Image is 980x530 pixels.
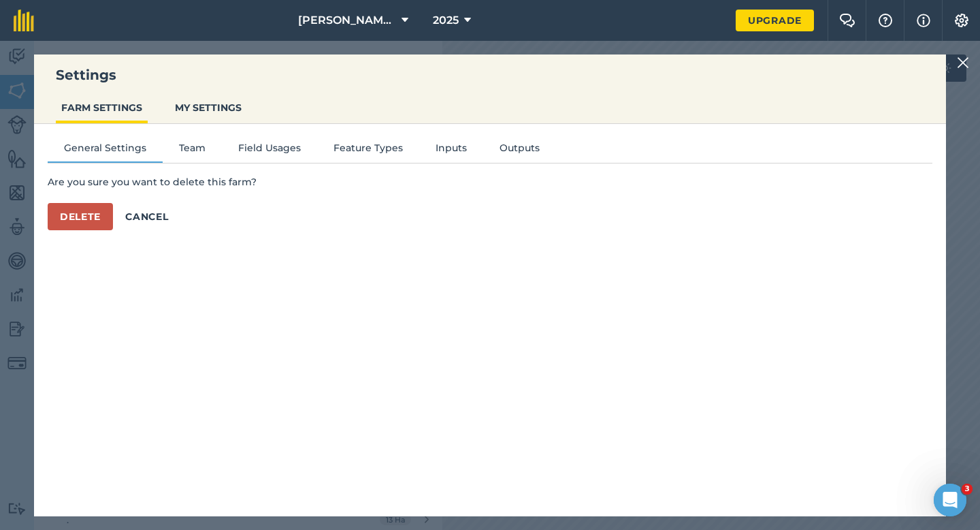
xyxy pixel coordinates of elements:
[48,174,932,189] p: Are you sure you want to delete this farm?
[917,12,930,29] img: svg+xml;base64,PHN2ZyB4bWxucz0iaHR0cDovL3d3dy53My5vcmcvMjAwMC9zdmciIHdpZHRoPSIxNyIgaGVpZ2h0PSIxNy...
[839,14,855,27] img: Two speech bubbles overlapping with the left bubble in the forefront
[419,140,483,161] button: Inputs
[962,484,973,495] span: 3
[222,140,317,161] button: Field Usages
[317,140,419,161] button: Feature Types
[113,203,180,230] button: Cancel
[877,14,894,27] img: A question mark icon
[169,95,247,121] button: MY SETTINGS
[483,140,556,161] button: Outputs
[34,65,946,84] h3: Settings
[736,10,814,31] a: Upgrade
[14,10,34,31] img: fieldmargin Logo
[953,14,970,27] img: A cog icon
[48,203,113,230] button: Delete
[934,484,966,516] iframe: Intercom live chat
[163,140,222,161] button: Team
[433,12,459,29] span: 2025
[957,54,969,71] img: svg+xml;base64,PHN2ZyB4bWxucz0iaHR0cDovL3d3dy53My5vcmcvMjAwMC9zdmciIHdpZHRoPSIyMiIgaGVpZ2h0PSIzMC...
[56,95,148,121] button: FARM SETTINGS
[298,12,396,29] span: [PERSON_NAME] & Sons
[48,140,163,161] button: General Settings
